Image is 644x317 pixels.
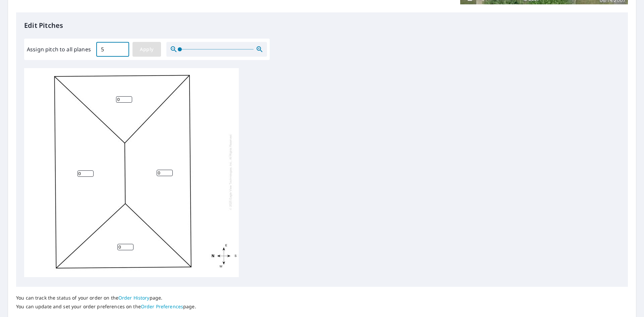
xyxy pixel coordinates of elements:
a: Order Preferences [141,303,183,310]
a: Order History [118,295,150,301]
label: Assign pitch to all planes [27,45,91,53]
p: You can track the status of your order on the page. [16,295,196,301]
input: 00.0 [96,40,129,59]
span: Apply [138,45,156,54]
p: You can update and set your order preferences on the page. [16,304,196,310]
p: Edit Pitches [24,20,620,31]
button: Apply [132,42,161,57]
